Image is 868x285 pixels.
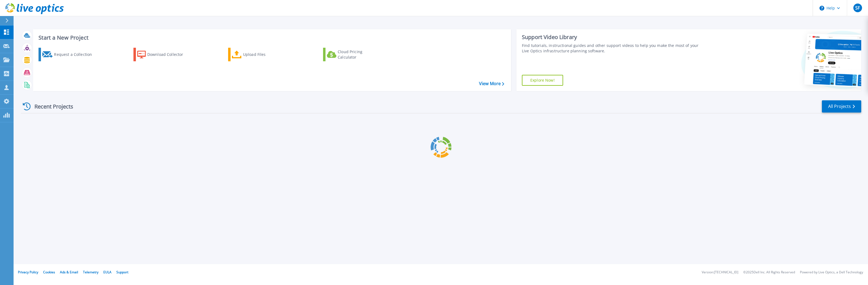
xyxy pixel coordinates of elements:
[228,48,289,61] a: Upload Files
[147,49,191,60] div: Download Collector
[116,270,128,274] a: Support
[133,48,194,61] a: Download Collector
[21,100,81,113] div: Recent Projects
[522,34,701,41] div: Support Video Library
[60,270,78,274] a: Ads & Email
[323,48,384,61] a: Cloud Pricing Calculator
[855,6,860,10] span: SF
[743,271,795,274] li: © 2025 Dell Inc. All Rights Reserved
[103,270,111,274] a: EULA
[522,43,701,54] div: Find tutorials, instructional guides and other support videos to help you make the most of your L...
[243,49,286,60] div: Upload Files
[479,81,504,86] a: View More
[522,75,563,86] a: Explore Now!
[54,49,97,60] div: Request a Collection
[338,49,381,60] div: Cloud Pricing Calculator
[43,270,55,274] a: Cookies
[702,271,738,274] li: Version: [TECHNICAL_ID]
[83,270,98,274] a: Telemetry
[39,35,504,41] h3: Start a New Project
[39,48,99,61] a: Request a Collection
[800,271,863,274] li: Powered by Live Optics, a Dell Technology
[18,270,38,274] a: Privacy Policy
[822,100,861,113] a: All Projects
